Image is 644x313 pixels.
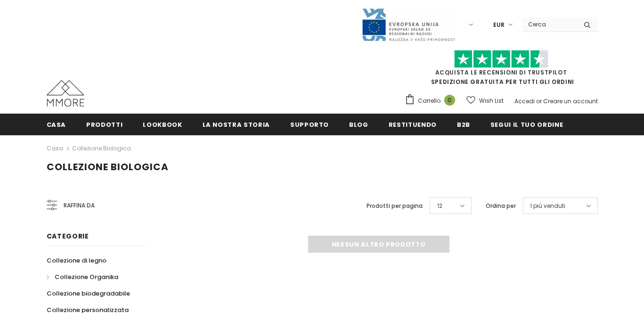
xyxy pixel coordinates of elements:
span: supporto [290,120,329,129]
a: La nostra storia [203,114,270,135]
a: Blog [349,114,368,135]
a: Acquista le recensioni di TrustPilot [435,68,567,76]
a: Collezione di legno [47,252,106,269]
a: Lookbook [143,114,182,135]
span: Blog [349,120,368,129]
a: Collezione biologica [72,144,131,152]
a: supporto [290,114,329,135]
span: Segui il tuo ordine [490,120,563,129]
a: Carrello 0 [405,94,460,108]
a: B2B [457,114,470,135]
label: Prodotti per pagina [367,201,423,211]
label: Ordina per [486,201,516,211]
a: Segui il tuo ordine [490,114,563,135]
span: or [536,97,542,105]
a: Wish List [466,92,504,109]
a: Prodotti [86,114,122,135]
span: Carrello [418,96,440,106]
span: SPEDIZIONE GRATUITA PER TUTTI GLI ORDINI [405,54,598,86]
a: Casa [47,143,63,154]
span: 12 [437,201,442,211]
span: B2B [457,120,470,129]
a: Accedi [514,97,535,105]
a: Restituendo [389,114,437,135]
span: Collezione biodegradabile [47,289,130,298]
a: Collezione Organika [47,269,118,285]
span: Raffina da [64,200,95,211]
span: Collezione biologica [47,160,169,173]
a: Casa [47,114,66,135]
span: I più venduti [530,201,565,211]
span: Collezione di legno [47,256,106,265]
span: Wish List [479,96,504,106]
span: La nostra storia [203,120,270,129]
a: Javni Razpis [361,20,456,28]
input: Search Site [522,17,577,31]
a: Creare un account [543,97,598,105]
img: Casi MMORE [47,80,84,107]
span: 0 [444,95,455,106]
span: Collezione Organika [55,272,118,281]
span: EUR [493,20,505,30]
span: Prodotti [86,120,122,129]
span: Restituendo [389,120,437,129]
img: Javni Razpis [361,8,456,42]
span: Casa [47,120,66,129]
img: Fidati di Pilot Stars [454,50,548,68]
a: Collezione biodegradabile [47,285,130,302]
span: Lookbook [143,120,182,129]
span: Categorie [47,231,89,241]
